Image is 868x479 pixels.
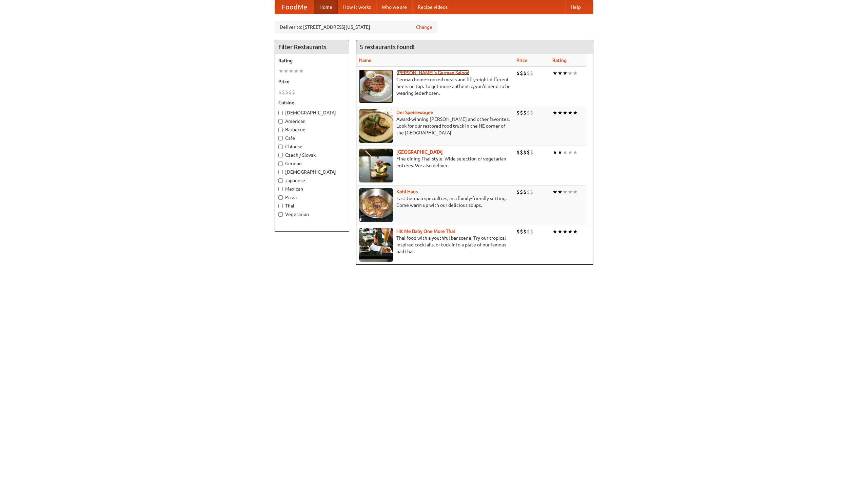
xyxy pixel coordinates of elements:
input: Mexican [278,187,283,191]
li: $ [527,69,530,77]
input: [DEMOGRAPHIC_DATA] [278,170,283,174]
a: Name [359,58,372,63]
label: Thai [278,202,346,209]
li: $ [520,109,523,116]
img: babythai.jpg [359,228,393,262]
li: ★ [563,69,568,77]
li: ★ [289,67,294,75]
h5: Price [278,78,346,85]
li: ★ [573,69,578,77]
a: Who we are [376,0,412,14]
li: $ [516,69,520,77]
li: ★ [563,109,568,116]
label: German [278,160,346,167]
li: ★ [552,228,557,235]
li: ★ [557,109,563,116]
input: Chinese [278,145,283,149]
li: ★ [568,69,573,77]
li: ★ [573,188,578,196]
div: Deliver to: [STREET_ADDRESS][US_STATE] [275,21,437,33]
li: $ [523,228,527,235]
li: $ [282,88,285,96]
li: ★ [552,188,557,196]
a: Kohl Haus [396,189,418,194]
a: Rating [552,58,567,63]
input: Czech / Slovak [278,153,283,157]
li: $ [292,88,295,96]
label: Pizza [278,194,346,201]
li: $ [285,88,289,96]
li: ★ [283,67,289,75]
a: Home [314,0,338,14]
li: ★ [552,149,557,156]
li: ★ [563,188,568,196]
input: Barbecue [278,128,283,132]
a: [PERSON_NAME]'s German Saloon [396,70,470,75]
img: esthers.jpg [359,69,393,103]
li: $ [527,109,530,116]
label: Mexican [278,186,346,192]
a: FoodMe [275,0,314,14]
label: Vegetarian [278,211,346,218]
li: $ [523,109,527,116]
li: $ [520,69,523,77]
a: Price [516,58,528,63]
input: Vegetarian [278,212,283,217]
label: [DEMOGRAPHIC_DATA] [278,169,346,175]
li: $ [516,188,520,196]
li: $ [278,88,282,96]
li: $ [530,109,533,116]
li: $ [527,149,530,156]
li: $ [523,69,527,77]
li: $ [530,188,533,196]
a: [GEOGRAPHIC_DATA] [396,149,443,155]
img: satay.jpg [359,149,393,182]
input: [DEMOGRAPHIC_DATA] [278,111,283,115]
li: $ [516,109,520,116]
p: Award-winning [PERSON_NAME] and other favorites. Look for our restored food truck in the NE corne... [359,116,511,136]
a: Der Speisewagen [396,110,433,115]
label: Barbecue [278,126,346,133]
h5: Cuisine [278,99,346,106]
li: $ [516,149,520,156]
input: Pizza [278,195,283,200]
li: ★ [294,67,299,75]
input: Thai [278,204,283,208]
input: German [278,161,283,166]
li: $ [530,149,533,156]
li: $ [289,88,292,96]
ng-pluralize: 5 restaurants found! [360,44,415,50]
li: ★ [573,228,578,235]
li: ★ [568,149,573,156]
a: Hit Me Baby One More Thai [396,228,455,234]
input: Cafe [278,136,283,140]
label: American [278,118,346,125]
li: $ [523,149,527,156]
img: kohlhaus.jpg [359,188,393,222]
li: $ [520,149,523,156]
h4: Filter Restaurants [275,40,349,54]
li: ★ [563,228,568,235]
li: $ [530,228,533,235]
li: ★ [278,67,283,75]
label: Chinese [278,143,346,150]
a: How it works [338,0,376,14]
h5: Rating [278,57,346,64]
input: American [278,119,283,124]
li: $ [527,228,530,235]
p: German home-cooked meals and fifty-eight different beers on tap. To get more authentic, you'd nee... [359,76,511,96]
li: $ [523,188,527,196]
li: ★ [557,228,563,235]
li: $ [520,228,523,235]
li: ★ [557,149,563,156]
a: Help [565,0,586,14]
li: $ [520,188,523,196]
label: Czech / Slovak [278,152,346,158]
li: ★ [568,228,573,235]
li: ★ [557,188,563,196]
label: Cafe [278,135,346,141]
img: speisewagen.jpg [359,109,393,143]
